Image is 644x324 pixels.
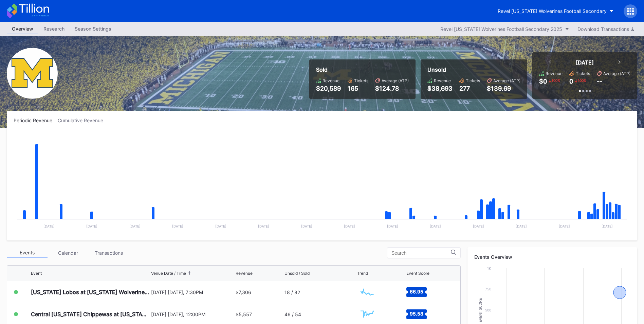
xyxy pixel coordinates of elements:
div: 46 / 54 [284,311,301,317]
div: Tickets [354,78,368,83]
div: Transactions [88,248,129,258]
text: 66.95 [410,289,423,294]
div: 100 % [577,78,587,83]
a: Overview [7,24,38,34]
div: [DATE] [576,59,594,66]
div: Trend [357,271,368,276]
div: Events [7,248,48,258]
a: Research [38,24,70,34]
svg: Chart title [357,284,378,301]
div: Tickets [466,78,480,83]
text: [DATE] [344,224,355,228]
div: Unsold / Sold [284,271,310,276]
div: Venue Date / Time [151,271,186,276]
div: [DATE] [DATE], 7:30PM [151,289,234,295]
text: [DATE] [43,224,55,228]
text: [DATE] [516,224,527,228]
div: [US_STATE] Lobos at [US_STATE] Wolverines Football [31,289,149,295]
text: [DATE] [129,224,141,228]
text: [DATE] [430,224,441,228]
div: Average (ATP) [493,78,520,83]
div: Revel [US_STATE] Wolverines Football Secondary [498,8,607,14]
div: Periodic Revenue [14,118,58,123]
text: Event Score [479,298,482,322]
button: Revel [US_STATE] Wolverines Football Secondary 2025 [437,24,572,34]
div: Central [US_STATE] Chippewas at [US_STATE] Wolverines Football [31,311,149,318]
button: Download Transactions [574,24,637,34]
text: [DATE] [215,224,226,228]
div: Revenue [323,78,339,83]
div: $38,693 [427,85,453,92]
div: Revenue [236,271,253,276]
img: Michigan_Wolverines_Football_Secondary.png [7,48,58,99]
div: Download Transactions [577,26,634,32]
a: Season Settings [70,24,116,34]
text: [DATE] [559,224,570,228]
text: 1k [487,266,491,270]
text: [DATE] [86,224,97,228]
text: [DATE] [387,224,398,228]
button: Revel [US_STATE] Wolverines Football Secondary [493,5,619,17]
div: 277 [459,85,480,92]
div: Sold [316,66,409,73]
div: $7,306 [236,289,251,295]
div: Revenue [434,78,451,83]
text: [DATE] [172,224,183,228]
div: Tickets [576,71,590,76]
div: $20,589 [316,85,341,92]
svg: Chart title [357,306,378,323]
input: Search [391,250,451,256]
div: [DATE] [DATE], 12:00PM [151,311,234,317]
div: Average (ATP) [382,78,409,83]
div: $139.69 [487,85,520,92]
div: $124.78 [375,85,409,92]
div: 18 / 82 [284,289,300,295]
div: 0 [569,78,573,85]
div: Revel [US_STATE] Wolverines Football Secondary 2025 [440,26,562,32]
div: $5,557 [236,311,252,317]
div: 100 % [551,78,561,83]
svg: Chart title [14,132,630,234]
text: [DATE] [473,224,484,228]
text: 750 [485,287,491,291]
div: 165 [348,85,368,92]
div: Event [31,271,42,276]
text: 500 [485,308,491,312]
div: Events Overview [474,254,630,260]
text: [DATE] [602,224,613,228]
text: [DATE] [258,224,269,228]
div: -- [597,78,602,85]
text: [DATE] [301,224,312,228]
div: Unsold [427,66,520,73]
div: Research [38,24,70,34]
div: Calendar [48,248,88,258]
div: Cumulative Revenue [58,118,109,123]
text: 95.58 [410,311,423,317]
div: Event Score [406,271,429,276]
div: Revenue [546,71,563,76]
div: Average (ATP) [603,71,630,76]
div: $0 [539,78,547,85]
div: Season Settings [70,24,116,34]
